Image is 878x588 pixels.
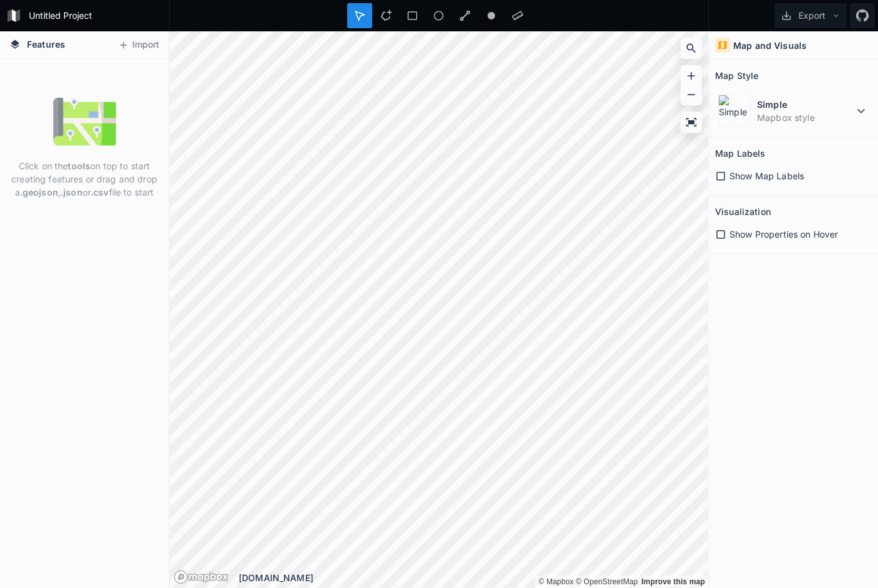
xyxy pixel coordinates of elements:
[715,66,758,85] h2: Map Style
[729,228,838,241] span: Show Properties on Hover
[715,202,771,221] h2: Visualization
[757,111,854,124] dd: Mapbox style
[576,577,638,586] a: OpenStreetMap
[775,3,847,28] button: Export
[20,187,58,197] strong: .geojson
[112,35,165,55] button: Import
[27,38,65,51] span: Features
[733,39,807,52] h4: Map and Visuals
[715,144,765,163] h2: Map Labels
[641,577,705,586] a: Map feedback
[174,570,229,584] a: Mapbox logo
[68,160,90,171] strong: tools
[53,90,116,153] img: empty
[239,571,708,584] div: [DOMAIN_NAME]
[718,95,751,127] img: Simple
[538,577,573,586] a: Mapbox
[729,169,804,182] span: Show Map Labels
[91,187,109,197] strong: .csv
[61,187,83,197] strong: .json
[9,159,159,199] p: Click on the on top to start creating features or drag and drop a , or file to start
[757,98,854,111] dt: Simple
